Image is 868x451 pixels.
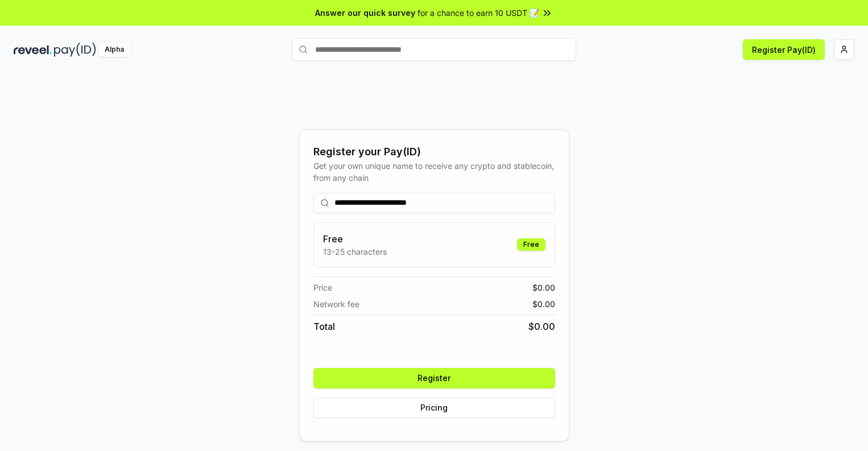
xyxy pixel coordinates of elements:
[313,320,335,333] span: Total
[528,320,555,333] span: $ 0.00
[315,7,415,19] span: Answer our quick survey
[14,43,52,57] img: reveel_dark
[313,398,555,418] button: Pricing
[323,232,387,246] h3: Free
[98,43,130,57] div: Alpha
[313,368,555,388] button: Register
[532,282,555,293] span: $ 0.00
[313,144,555,160] div: Register your Pay(ID)
[743,39,825,60] button: Register Pay(ID)
[418,7,539,19] span: for a chance to earn 10 USDT 📝
[313,298,359,310] span: Network fee
[517,238,545,251] div: Free
[54,43,96,57] img: pay_id
[313,282,332,293] span: Price
[313,160,555,184] div: Get your own unique name to receive any crypto and stablecoin, from any chain
[323,246,387,258] p: 13-25 characters
[532,298,555,310] span: $ 0.00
